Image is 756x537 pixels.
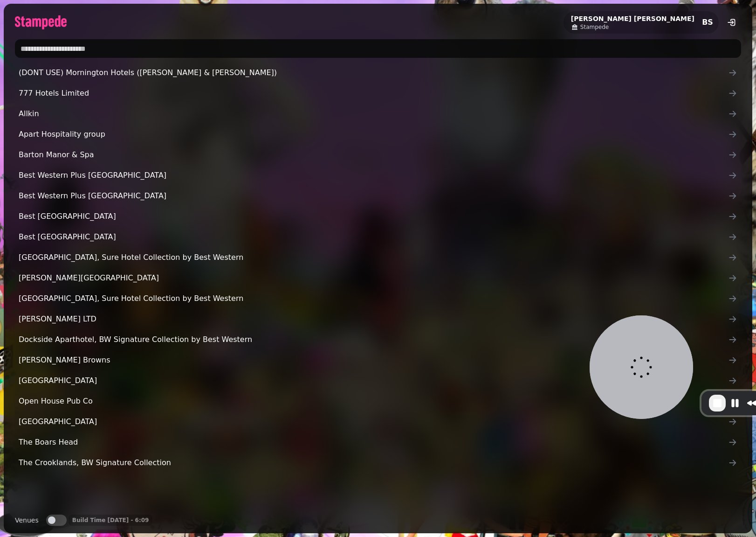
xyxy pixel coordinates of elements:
[15,515,39,526] label: Venues
[15,63,741,82] a: (DONT USE) Mornington Hotels ([PERSON_NAME] & [PERSON_NAME])
[15,412,741,431] a: [GEOGRAPHIC_DATA]
[19,170,728,181] span: Best Western Plus [GEOGRAPHIC_DATA]
[571,23,694,31] a: Stampede
[19,314,728,325] span: [PERSON_NAME] LTD
[15,105,741,123] a: Allkin
[19,67,728,78] span: (DONT USE) Mornington Hotels ([PERSON_NAME] & [PERSON_NAME])
[19,129,728,140] span: Apart Hospitality group
[15,207,741,226] a: Best [GEOGRAPHIC_DATA]
[15,433,741,452] a: The Boars Head
[15,15,67,29] img: logo
[15,248,741,267] a: [GEOGRAPHIC_DATA], Sure Hotel Collection by Best Western
[19,334,728,345] span: Dockside Aparthotel, BW Signature Collection by Best Western
[19,416,728,427] span: [GEOGRAPHIC_DATA]
[15,146,741,164] a: Barton Manor & Spa
[15,187,741,205] a: Best Western Plus [GEOGRAPHIC_DATA]
[580,23,609,31] span: Stampede
[19,272,728,284] span: [PERSON_NAME][GEOGRAPHIC_DATA]
[15,371,741,390] a: [GEOGRAPHIC_DATA]
[19,396,728,407] span: Open House Pub Co
[15,310,741,328] a: [PERSON_NAME] LTD
[15,269,741,287] a: [PERSON_NAME][GEOGRAPHIC_DATA]
[702,19,713,26] span: BS
[19,231,728,243] span: Best [GEOGRAPHIC_DATA]
[15,289,741,308] a: [GEOGRAPHIC_DATA], Sure Hotel Collection by Best Western
[19,375,728,386] span: [GEOGRAPHIC_DATA]
[15,392,741,411] a: Open House Pub Co
[15,125,741,144] a: Apart Hospitality group
[19,437,728,448] span: The Boars Head
[15,166,741,185] a: Best Western Plus [GEOGRAPHIC_DATA]
[15,228,741,246] a: Best [GEOGRAPHIC_DATA]
[15,351,741,370] a: [PERSON_NAME] Browns
[19,457,728,468] span: The Crooklands, BW Signature Collection
[19,355,728,366] span: [PERSON_NAME] Browns
[571,14,694,23] h2: [PERSON_NAME] [PERSON_NAME]
[19,108,728,119] span: Allkin
[15,453,741,472] a: The Crooklands, BW Signature Collection
[19,149,728,160] span: Barton Manor & Spa
[15,84,741,103] a: 777 Hotels Limited
[19,293,728,304] span: [GEOGRAPHIC_DATA], Sure Hotel Collection by Best Western
[19,88,728,99] span: 777 Hotels Limited
[19,190,728,202] span: Best Western Plus [GEOGRAPHIC_DATA]
[19,252,728,263] span: [GEOGRAPHIC_DATA], Sure Hotel Collection by Best Western
[15,330,741,349] a: Dockside Aparthotel, BW Signature Collection by Best Western
[72,516,149,524] p: Build Time [DATE] - 6:09
[722,13,741,32] button: logout
[19,211,728,222] span: Best [GEOGRAPHIC_DATA]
